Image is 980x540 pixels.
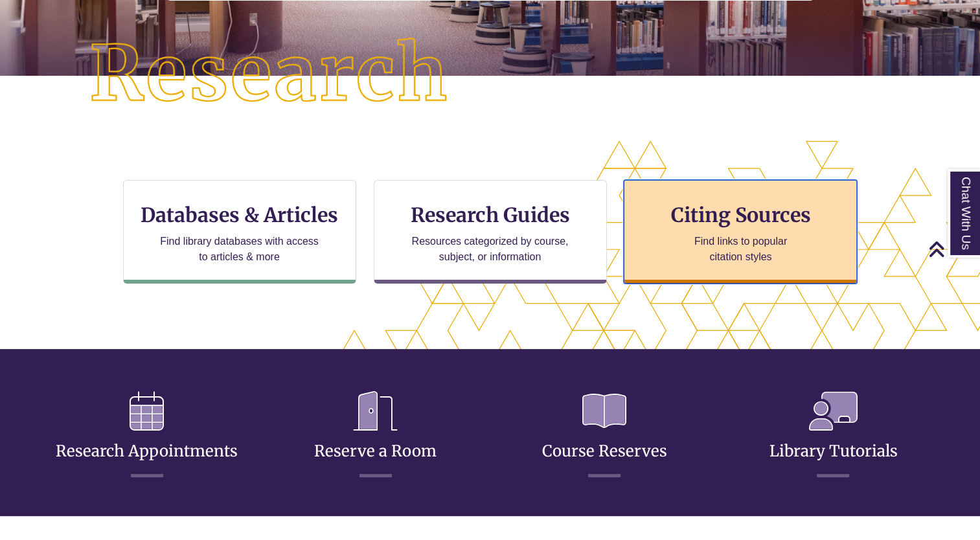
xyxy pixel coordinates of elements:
[155,234,324,265] p: Find library databases with access to articles & more
[769,410,897,461] a: Library Tutorials
[624,180,857,284] a: Citing Sources Find links to popular citation styles
[385,203,596,227] h3: Research Guides
[542,410,667,461] a: Course Reserves
[662,203,820,227] h3: Citing Sources
[928,240,977,258] a: Back to Top
[374,180,607,284] a: Research Guides Resources categorized by course, subject, or information
[134,203,345,227] h3: Databases & Articles
[314,410,437,461] a: Reserve a Room
[678,234,804,265] p: Find links to popular citation styles
[405,234,575,265] p: Resources categorized by course, subject, or information
[123,180,356,284] a: Databases & Articles Find library databases with access to articles & more
[56,410,238,461] a: Research Appointments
